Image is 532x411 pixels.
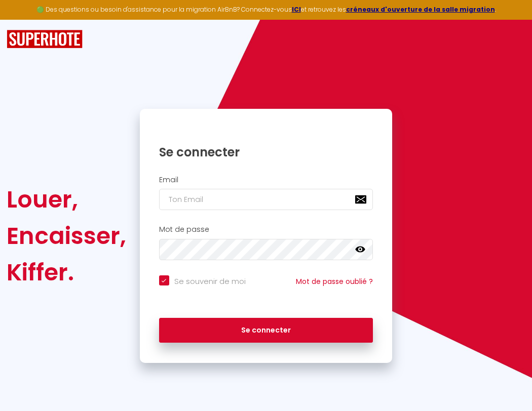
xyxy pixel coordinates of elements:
[159,318,373,343] button: Se connecter
[7,30,83,49] img: SuperHote logo
[7,218,126,254] div: Encaisser,
[159,144,373,160] h1: Se connecter
[159,189,373,210] input: Ton Email
[7,181,126,218] div: Louer,
[159,176,373,184] h2: Email
[159,225,373,234] h2: Mot de passe
[296,276,373,286] a: Mot de passe oublié ?
[346,5,495,14] a: créneaux d'ouverture de la salle migration
[292,5,301,14] a: ICI
[7,254,126,291] div: Kiffer.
